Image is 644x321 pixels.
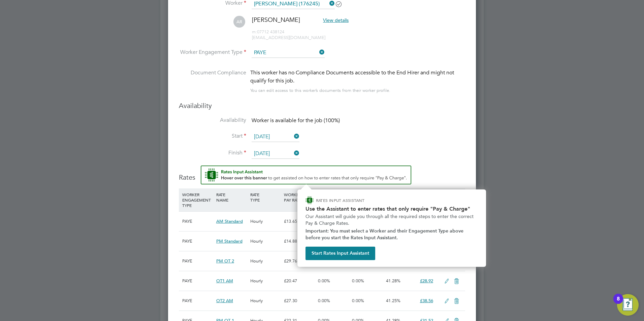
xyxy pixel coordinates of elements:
div: PAYE [181,271,215,291]
div: PAYE [181,251,215,271]
span: m: [252,29,257,35]
div: Hourly [249,231,283,251]
div: £14.88 [282,231,316,251]
h3: Rates [179,166,465,182]
div: PAYE [181,212,215,231]
div: How to input Rates that only require Pay & Charge [297,189,486,267]
span: [EMAIL_ADDRESS][DOMAIN_NAME] [252,35,325,40]
label: Finish [179,149,246,156]
div: Hourly [249,271,283,291]
label: Document Compliance [179,69,246,93]
div: RATE NAME [215,188,249,206]
div: Hourly [249,212,283,231]
div: You can edit access to this worker’s documents from their worker profile. [250,86,390,95]
input: Select one [252,132,299,142]
div: This worker has no Compliance Documents accessible to the End Hirer and might not qualify for thi... [250,69,465,85]
span: 0.00% [352,298,364,304]
div: PAYE [181,291,215,311]
span: £38.56 [420,298,433,304]
div: WORKER ENGAGEMENT TYPE [181,188,215,211]
p: RATES INPUT ASSISTANT [316,198,400,203]
span: View details [323,17,349,23]
div: WORKER PAY RATE [282,188,316,206]
span: OT1 AM [216,278,233,284]
div: PAYE [181,231,215,251]
div: £29.76 [282,251,316,271]
span: AM Standard [216,218,243,224]
div: AGENCY CHARGE RATE [418,188,441,211]
span: 07712 438124 [252,29,284,35]
label: Worker Engagement Type [179,49,246,56]
span: 41.28% [386,278,400,284]
div: £13.65 [282,212,316,231]
strong: Important: You must select a Worker and their Engagement Type above before you start the Rates In... [305,228,465,241]
span: 0.00% [352,278,364,284]
button: Open Resource Center, 8 new notifications [617,294,639,316]
label: Start [179,133,246,140]
span: 41.25% [386,298,400,304]
img: ENGAGE Assistant Icon [305,196,314,204]
h2: Use the Assistant to enter rates that only require "Pay & Charge" [305,206,478,212]
div: Hourly [249,291,283,311]
input: Select one [252,48,325,58]
span: 0.00% [318,298,330,304]
div: Hourly [249,251,283,271]
div: EMPLOYER COST [350,188,384,206]
div: AGENCY MARKUP [384,188,418,206]
div: RATE TYPE [249,188,283,206]
div: £20.47 [282,271,316,291]
div: HOLIDAY PAY [316,188,350,206]
span: PM Standard [216,238,243,244]
span: AR [233,16,245,28]
span: [PERSON_NAME] [252,16,300,24]
span: PM OT 2 [216,258,234,264]
label: Availability [179,117,246,124]
div: 8 [617,299,620,308]
input: Select one [252,149,299,159]
span: Worker is available for the job (100%) [252,117,340,124]
p: Our Assistant will guide you through all the required steps to enter the correct Pay & Charge Rates. [305,213,478,226]
span: 0.00% [318,278,330,284]
button: Start Rates Input Assistant [305,247,375,260]
span: OT2 AM [216,298,233,304]
button: Rate Assistant [201,166,411,184]
h3: Availability [179,101,465,110]
div: £27.30 [282,291,316,311]
span: £28.92 [420,278,433,284]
